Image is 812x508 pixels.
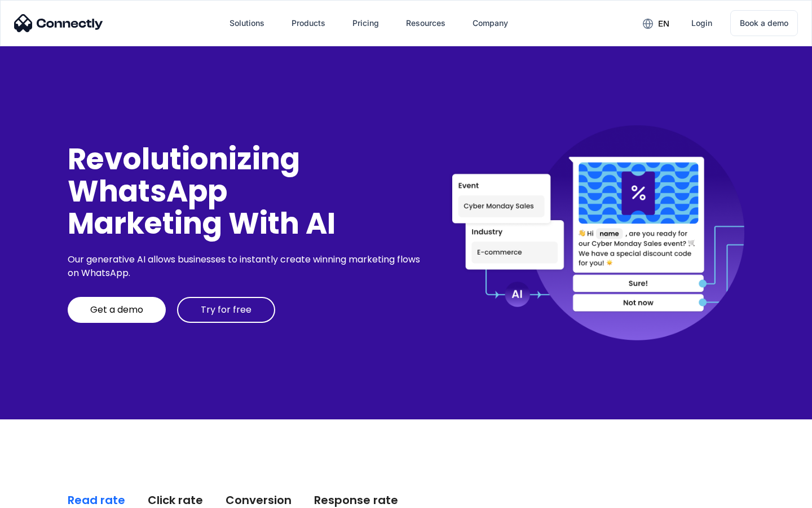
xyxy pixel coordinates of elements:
div: Solutions [220,10,273,37]
div: Company [473,15,508,31]
div: Products [292,15,325,31]
div: Conversion [226,492,292,508]
img: Connectly Logo [14,14,103,32]
div: Our generative AI allows businesses to instantly create winning marketing flows on WhatsApp. [68,253,424,280]
a: Get a demo [68,297,166,323]
div: Resources [406,15,445,31]
a: Login [682,10,721,37]
div: Read rate [68,492,125,508]
div: Products [283,10,334,37]
div: Pricing [352,15,379,31]
div: Get a demo [90,304,143,316]
div: Try for free [201,304,251,316]
div: Click rate [148,492,203,508]
div: Solutions [230,15,264,31]
div: Response rate [314,492,398,508]
ul: Language list [23,488,68,504]
aside: Language selected: English [11,488,68,504]
a: Try for free [177,297,275,323]
div: Revolutionizing WhatsApp Marketing With AI [68,143,424,240]
div: Resources [397,10,454,37]
a: Book a demo [730,10,798,36]
a: Pricing [343,10,388,37]
div: Login [691,15,712,31]
div: en [634,15,678,32]
div: en [658,16,669,32]
div: Company [464,10,517,37]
